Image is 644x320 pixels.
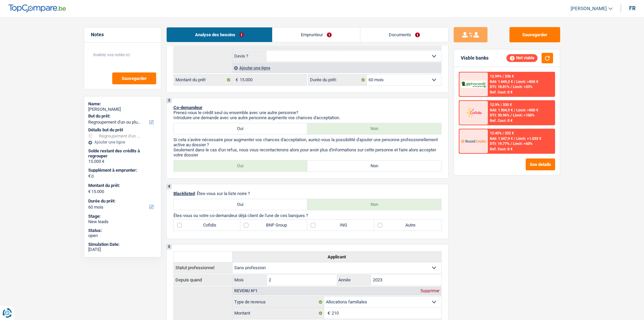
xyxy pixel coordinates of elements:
[514,108,515,112] span: /
[88,127,157,133] div: Détails but du prêt
[510,142,512,146] span: /
[461,135,486,147] img: Record Credits
[490,108,513,112] span: NAI: 1 304,9 €
[513,142,532,146] span: Limit: <60%
[232,74,240,85] span: €
[174,199,308,210] label: Oui
[91,32,154,38] h5: Notes
[173,110,442,115] p: Prenez-vous le crédit seul ou ensemble avec une autre personne?
[514,80,515,84] span: /
[173,274,232,285] th: Depuis quand
[516,80,538,84] span: Limit: >850 €
[8,4,66,13] img: TopCompare Logo
[88,140,157,145] div: Ajouter une ligne
[371,275,441,285] input: AAAA
[88,198,156,204] label: Durée du prêt:
[308,74,367,85] label: Durée du prêt:
[174,123,308,134] label: Oui
[233,308,324,319] label: Montant
[233,275,267,285] label: Mois
[337,275,371,285] label: Année
[267,275,337,285] input: MM
[232,251,441,262] th: Applicant
[461,81,486,88] img: AlphaCredit
[490,119,512,123] div: Ref. Cost: 0 €
[490,85,509,89] span: DTI: 18.81%
[167,244,172,250] div: 5
[88,242,157,247] div: Simulation Date:
[490,90,512,94] div: Ref. Cost: 0 €
[233,289,259,293] div: Revenu nº1
[174,220,241,231] label: Cofidis
[490,103,512,107] div: 12.9% | 335 €
[629,5,636,12] div: fr
[510,85,512,89] span: /
[88,113,156,119] label: But du prêt:
[307,161,441,171] label: Non
[565,3,613,14] a: [PERSON_NAME]
[88,214,157,219] div: Stage:
[174,161,308,171] label: Oui
[514,136,515,141] span: /
[173,191,195,196] span: Blacklisted
[513,113,534,118] span: Limit: <100%
[490,147,512,151] div: Ref. Cost: 0 €
[167,184,172,189] div: 4
[112,72,156,84] button: Sauvegarder
[173,147,442,157] p: Seulement dans le cas d'un refus, nous vous recontacterons alors pour avoir plus d'informations s...
[88,183,156,188] label: Montant du prêt:
[513,85,532,89] span: Limit: <50%
[88,219,157,225] div: New leads
[490,113,509,118] span: DTI: 30.96%
[490,74,514,79] div: 12.99% | 336 €
[509,27,560,42] button: Sauvegarder
[173,105,202,110] span: Co-demandeur
[490,131,514,135] div: 12.45% | 332 €
[173,115,442,120] p: Introduire une demande avec une autre personne augmente vos chances d'acceptation.
[516,136,541,141] span: Limit: >1.033 €
[232,63,441,73] div: Ajouter une ligne
[173,137,442,147] p: Si cela s'avère nécessaire pour augmenter vos chances d'acceptation, auriez-vous la possibilité d...
[324,308,332,319] span: €
[88,233,157,238] div: open
[88,101,157,107] div: Name:
[506,54,538,62] div: Not viable
[374,220,441,231] label: Autre
[490,136,513,141] span: NAI: 1 347,9 €
[88,148,157,159] div: Solde restant des crédits à regrouper
[88,247,157,252] div: [DATE]
[571,6,607,12] span: [PERSON_NAME]
[526,158,555,170] button: See details
[490,142,509,146] span: DTI: 19.77%
[88,228,157,233] div: Status:
[307,220,374,231] label: ING
[510,113,512,118] span: /
[167,27,272,42] a: Analyse des besoins
[88,189,91,194] span: €
[173,262,232,273] th: Statut professionnel
[240,220,307,231] label: BNP Group
[419,289,441,293] div: Supprimer
[307,199,441,210] label: Non
[233,51,267,62] label: Devis ?
[233,297,324,307] label: Type de revenus
[88,173,91,179] span: €
[88,107,157,112] div: [PERSON_NAME]
[272,27,360,42] a: Emprunteur
[516,108,538,112] span: Limit: >800 €
[360,27,448,42] a: Documents
[461,106,486,119] img: Cofidis
[173,191,442,196] p: : Êtes-vous sur la liste noire ?
[173,213,442,218] p: Êtes-vous ou votre co-demandeur déjà client de l'une de ces banques ?
[461,55,488,61] div: Viable banks
[88,168,156,173] label: Supplément à emprunter:
[490,80,513,84] span: NAI: 1 449,2 €
[174,74,232,85] label: Montant du prêt
[167,98,172,103] div: 3
[122,76,147,81] span: Sauvegarder
[307,123,441,134] label: Non
[88,159,157,164] div: 15.000 €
